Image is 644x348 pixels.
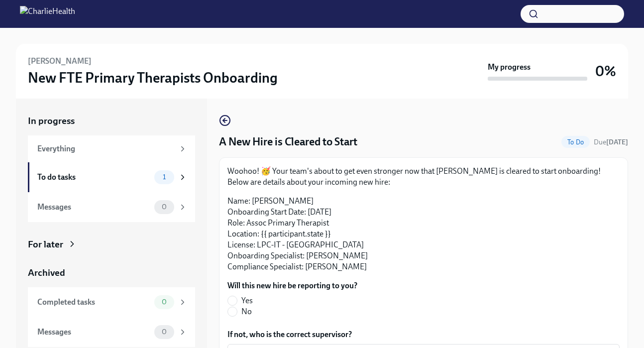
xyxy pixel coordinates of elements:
span: 0 [156,298,173,306]
div: For later [28,238,63,251]
strong: My progress [488,62,531,73]
label: If not, who is the correct supervisor? [227,329,620,340]
h3: New FTE Primary Therapists Onboarding [28,69,278,87]
span: No [241,306,252,317]
a: In progress [28,115,195,127]
img: CharlieHealth [20,6,75,22]
span: Yes [241,295,253,306]
span: Due [594,138,628,146]
span: 1 [157,173,172,181]
div: Everything [37,143,174,154]
a: To do tasks1 [28,162,195,192]
a: Archived [28,266,195,279]
span: To Do [561,138,590,146]
label: Will this new hire be reporting to you? [227,280,357,291]
div: To do tasks [37,172,150,183]
h4: A New Hire is Cleared to Start [219,134,357,149]
span: 0 [156,203,173,211]
a: Completed tasks0 [28,287,195,317]
div: Messages [37,327,150,338]
h6: [PERSON_NAME] [28,56,92,67]
strong: [DATE] [606,138,628,146]
p: Woohoo! 🥳 Your team's about to get even stronger now that [PERSON_NAME] is cleared to start onboa... [227,166,620,188]
div: Completed tasks [37,297,150,308]
a: Messages0 [28,317,195,347]
span: 0 [156,328,173,336]
p: Name: [PERSON_NAME] Onboarding Start Date: [DATE] Role: Assoc Primary Therapist Location: {{ part... [227,196,620,272]
a: Messages0 [28,192,195,222]
h3: 0% [595,62,616,80]
div: Messages [37,202,150,213]
span: August 24th, 2025 08:00 [594,137,628,147]
a: Everything [28,135,195,162]
a: For later [28,238,195,251]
